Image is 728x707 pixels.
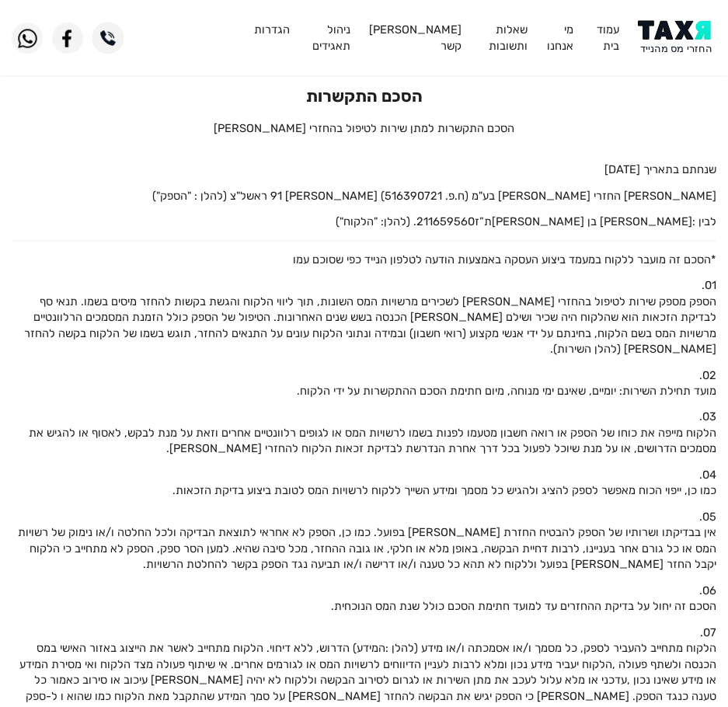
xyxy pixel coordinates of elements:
a: מי אנחנו [547,23,573,52]
p: הלקוח מייפה את כוחו של הספק או רואה חשבון מטעמו לפנות בשמו לרשויות המס או לגופים רלוונטיים אחרים ... [12,425,716,457]
div: .03 [12,409,716,424]
a: הגדרות [254,23,290,37]
div: .06 [12,583,716,598]
a: עמוד בית [597,23,619,52]
a: [PERSON_NAME] קשר [369,23,462,52]
p: *הסכם זה מועבר ללקוח במעמד ביצוע העסקה באמצעות הודעה לטלפון הנייד כפי שסוכם עמו [12,252,716,267]
img: Facebook [52,23,83,54]
p: אין בבדיקתו ושרותיו של הספק להבטיח החזרת [PERSON_NAME] בפועל. כמו כן, הספק לא אחראי לתוצאת הבדיקה... [12,524,716,572]
div: .01 [12,277,716,293]
p: [PERSON_NAME] החזרי [PERSON_NAME] בע"מ (ח.פ. 516390721) [PERSON_NAME] 91 ראשל"צ (להלן : "הספק") [12,188,716,204]
p: מועד תחילת השירות: יומיים, שאינם ימי מנוחה, מיום חתימת הסכם ההתקשרות על ידי הלקוח. [12,383,716,399]
p: שנחתם בתאריך [DATE] [12,162,716,177]
img: Phone [92,23,124,54]
p: הסכם זה יחול על בדיקת ההחזרים עד למועד חתימת הסכם כולל שנת המס הנוכחית. [12,598,716,614]
img: Logo [638,20,716,55]
h1: הסכם התקשרות [12,86,716,106]
div: .04 [12,467,716,482]
p: הספק מספק שירות לטיפול בהחזרי [PERSON_NAME] לשכירים מרשויות המס השונות, תוך ליווי הלקוח והגשת בקש... [12,294,716,357]
div: .02 [12,367,716,383]
div: .05 [12,509,716,524]
a: ניהול תאגידים [312,23,350,52]
a: שאלות ותשובות [489,23,528,52]
span: 211659560 [416,214,475,228]
div: .07 [12,625,716,640]
span: [PERSON_NAME] בן [PERSON_NAME] [492,214,692,228]
p: הסכם התקשרות למתן שירות לטיפול בהחזרי [PERSON_NAME] [12,120,716,136]
p: כמו כן, ייפוי הכוח מאפשר לספק להציג ולהגיש כל מסמך ומידע השייך ללקוח לרשויות המס לטובת ביצוע בדיק... [12,482,716,498]
p: לבין : ת”ז . (להלן: "הלקוח") [12,214,716,229]
img: WhatsApp [12,23,43,54]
